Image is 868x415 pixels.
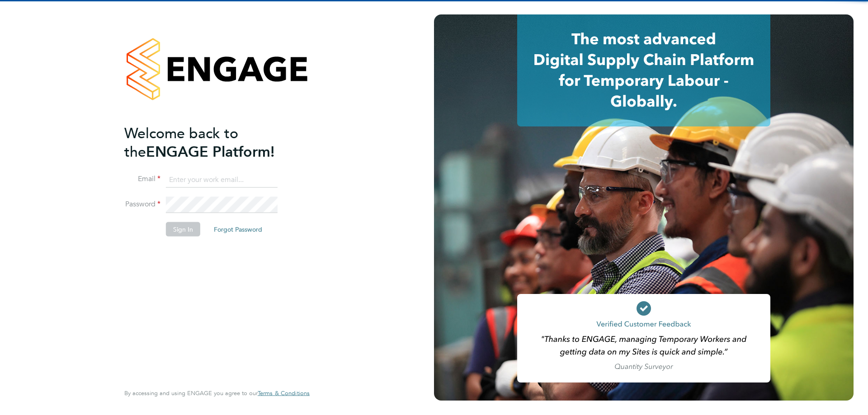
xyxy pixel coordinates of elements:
span: Welcome back to the [124,124,238,160]
span: By accessing and using ENGAGE you agree to our [124,389,310,397]
label: Password [124,200,160,209]
label: Email [124,174,160,184]
button: Forgot Password [207,222,269,237]
input: Enter your work email... [166,172,278,188]
a: Terms & Conditions [258,390,310,397]
h2: ENGAGE Platform! [124,124,301,161]
button: Sign In [166,222,200,237]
